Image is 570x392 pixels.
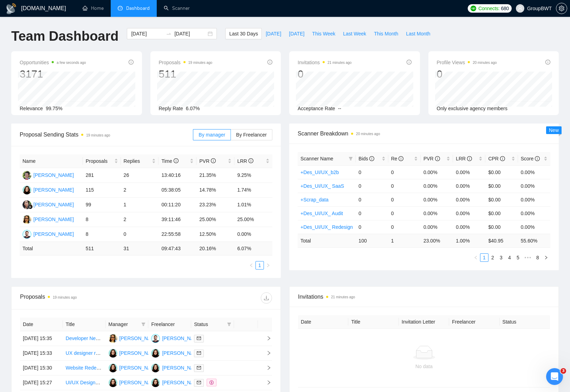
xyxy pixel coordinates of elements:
[196,242,234,255] td: 20.16 %
[196,212,234,227] td: 25.00%
[121,183,159,198] td: 2
[453,193,485,206] td: 0.00%
[549,127,559,133] span: New
[255,261,264,270] li: 1
[298,106,335,111] span: Acceptance Rate
[118,6,123,11] span: dashboard
[261,292,272,304] button: download
[22,171,31,180] img: AS
[161,158,178,164] span: Time
[453,165,485,179] td: 0.00%
[109,364,117,372] img: SK
[261,295,272,301] span: download
[151,379,202,385] a: SK[PERSON_NAME]
[485,193,518,206] td: $0.00
[196,198,234,212] td: 23.23%
[194,320,224,328] span: Status
[20,292,146,304] div: Proposals
[83,242,121,255] td: 511
[304,363,544,370] div: No data
[474,255,478,260] span: left
[518,193,550,206] td: 0.00%
[421,220,453,234] td: 0.00%
[266,263,270,267] span: right
[151,378,160,387] img: SK
[449,315,499,329] th: Freelancer
[399,315,449,329] th: Invitation Letter
[348,315,399,329] th: Title
[22,216,74,222] a: OL[PERSON_NAME]
[437,106,508,111] span: Only exclusive agency members
[356,132,380,136] time: 20 minutes ago
[473,61,497,65] time: 20 minutes ago
[485,234,518,247] td: $ 40.95
[20,106,43,111] span: Relevance
[514,253,522,262] li: 5
[472,253,480,262] button: left
[236,132,267,138] span: By Freelancer
[20,346,63,361] td: [DATE] 15:33
[298,129,550,138] span: Scanner Breakdown
[174,30,206,38] input: End date
[370,28,402,39] button: This Month
[261,336,271,341] span: right
[83,183,121,198] td: 115
[261,351,271,356] span: right
[331,295,355,299] time: 21 minutes ago
[478,5,499,12] span: Connects:
[22,230,31,239] img: OB
[151,364,160,372] img: SK
[391,156,404,161] span: Re
[20,67,86,81] div: 3171
[162,379,202,386] div: [PERSON_NAME]
[197,366,201,370] span: mail
[300,183,344,189] a: +Des_UI/UX_ SaaS
[267,60,272,65] span: info-circle
[151,365,202,370] a: SK[PERSON_NAME]
[358,156,374,161] span: Bids
[63,331,106,346] td: Developer Needed for Brokerage Statement Data Extraction Application
[211,158,216,163] span: info-circle
[162,349,202,357] div: [PERSON_NAME]
[406,30,430,38] span: Last Month
[356,206,388,220] td: 0
[197,336,201,340] span: mail
[356,165,388,179] td: 0
[119,364,160,372] div: [PERSON_NAME]
[166,31,171,36] span: to
[121,212,159,227] td: 2
[518,220,550,234] td: 0.00%
[109,335,160,341] a: OL[PERSON_NAME]
[453,220,485,234] td: 0.00%
[124,157,151,165] span: Replies
[298,67,351,81] div: 0
[20,154,83,168] th: Name
[421,165,453,179] td: 0.00%
[545,60,550,65] span: info-circle
[83,227,121,242] td: 8
[264,261,272,270] li: Next Page
[109,334,117,343] img: OL
[518,206,550,220] td: 0.00%
[86,157,113,165] span: Proposals
[151,350,202,356] a: SK[PERSON_NAME]
[159,106,183,111] span: Reply Rate
[121,198,159,212] td: 1
[63,346,106,361] td: UX designer required
[453,179,485,193] td: 0.00%
[196,227,234,242] td: 12.50%
[158,198,196,212] td: 00:11:20
[20,376,63,390] td: [DATE] 15:27
[63,376,106,390] td: UI/UX Designer Needed for iOS Screen Time Control App
[151,334,160,343] img: OB
[234,227,272,242] td: 0.00%
[141,322,145,326] span: filter
[196,183,234,198] td: 14.78%
[505,253,514,262] li: 4
[20,361,63,376] td: [DATE] 15:30
[388,193,421,206] td: 0
[234,183,272,198] td: 1.74%
[506,254,513,261] a: 4
[158,183,196,198] td: 05:38:05
[312,30,335,38] span: This Week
